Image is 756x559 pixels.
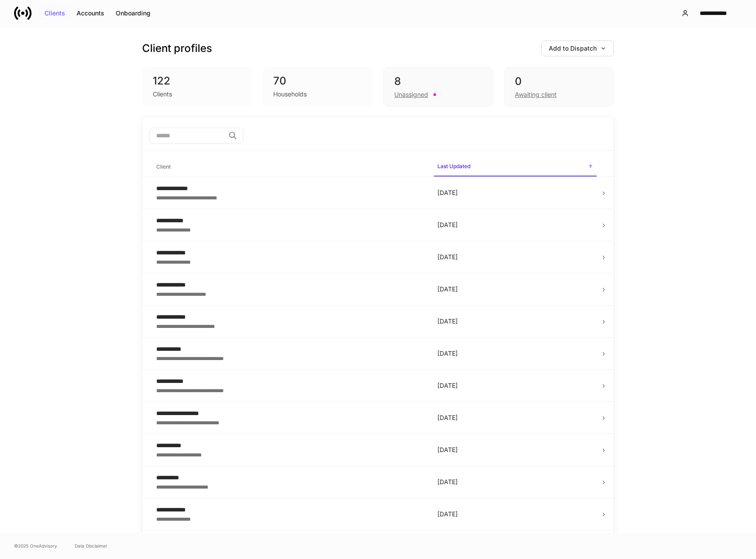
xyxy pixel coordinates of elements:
div: 122 [153,74,242,88]
button: Accounts [71,6,110,20]
p: [DATE] [437,510,593,519]
p: [DATE] [437,221,593,229]
span: © 2025 OneAdvisory [14,542,57,549]
div: Awaiting client [515,90,557,99]
button: Add to Dispatch [541,40,614,56]
p: [DATE] [437,285,593,294]
p: [DATE] [437,478,593,486]
div: Clients [44,10,65,16]
p: [DATE] [437,445,593,454]
p: [DATE] [437,188,593,197]
div: 0 [515,74,603,88]
a: Data Disclaimer [75,542,107,549]
p: [DATE] [437,413,593,422]
div: Onboarding [116,10,150,16]
h3: Client profiles [142,41,212,55]
div: Unassigned [394,90,428,99]
p: [DATE] [437,253,593,261]
button: Onboarding [110,6,156,20]
h6: Last Updated [437,162,470,170]
div: Accounts [77,10,104,16]
h6: Client [156,162,171,171]
span: Client [153,158,427,176]
div: 8Unassigned [383,67,493,107]
div: Add to Dispatch [549,45,606,51]
div: 70 [273,74,362,88]
div: 0Awaiting client [504,67,614,107]
p: [DATE] [437,317,593,326]
div: Households [273,90,307,99]
span: Last Updated [434,158,597,177]
p: [DATE] [437,349,593,358]
button: Clients [39,6,71,20]
p: [DATE] [437,381,593,390]
div: 8 [394,74,482,88]
div: Clients [153,90,172,99]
